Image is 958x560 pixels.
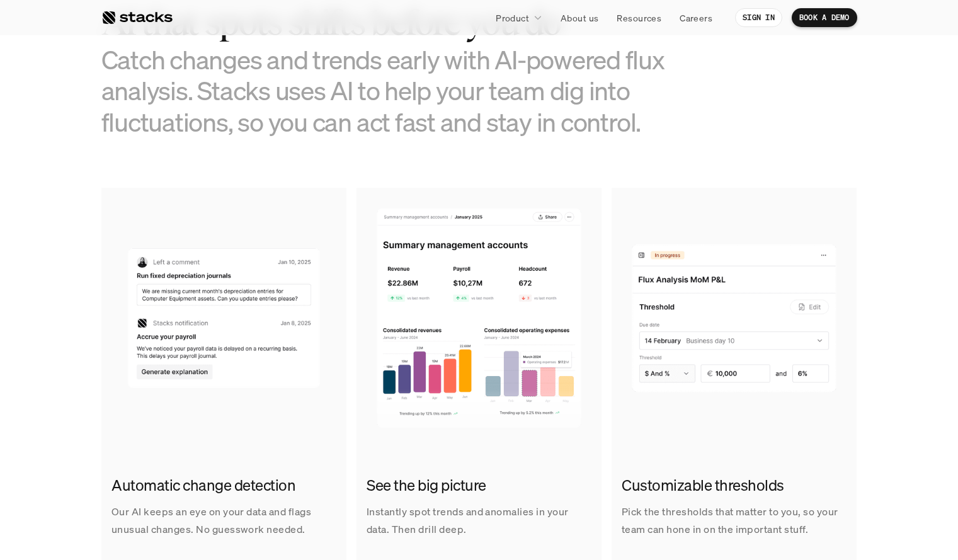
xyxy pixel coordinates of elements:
a: SIGN IN [735,8,782,27]
h2: Customizable thresholds [622,475,847,496]
h3: Catch changes and trends early with AI-powered flux analysis. Stacks uses AI to help your team di... [101,44,668,137]
a: Careers [672,6,720,29]
h2: Automatic change detection [111,475,336,496]
h2: AI that spots shifts before you do [101,3,668,42]
p: BOOK A DEMO [799,13,850,22]
a: BOOK A DEMO [792,8,857,27]
p: SIGN IN [743,13,775,22]
p: Product [496,11,529,25]
p: Pick the thresholds that matter to you, so your team can hone in on the important stuff. [622,502,847,539]
p: Instantly spot trends and anomalies in your data. Then drill deep. [367,502,591,539]
h2: See the big picture [367,475,591,496]
p: Resources [617,11,661,25]
p: About us [561,11,598,25]
a: About us [553,6,606,29]
a: Privacy Policy [149,240,204,249]
a: Resources [609,6,669,29]
p: Careers [680,11,712,25]
p: Our AI keeps an eye on your data and flags unusual changes. No guesswork needed. [111,502,336,539]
